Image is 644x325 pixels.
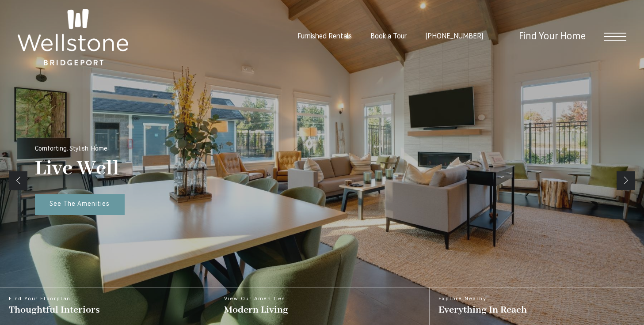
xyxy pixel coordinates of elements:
a: See The Amenities [35,194,125,215]
a: Explore Nearby [429,287,644,325]
span: Thoughtful Interiors [9,304,100,316]
span: Explore Nearby [438,296,527,302]
a: Previous [9,171,27,190]
span: [PHONE_NUMBER] [425,33,483,40]
span: Modern Living [224,304,288,316]
span: Find Your Floorplan [9,296,100,302]
p: Comforting. Stylish. Home. [35,146,109,152]
span: See The Amenities [50,201,110,208]
a: Book a Tour [370,33,407,40]
span: View Our Amenities [224,296,288,302]
p: Live Well [35,157,119,182]
button: Open Menu [604,33,626,41]
span: Everything In Reach [438,304,527,316]
a: View Our Amenities [215,287,430,325]
a: Call us at (253) 400-3144 [425,33,483,40]
a: Furnished Rentals [297,33,352,40]
a: Next [617,171,635,190]
a: Find Your Home [519,32,586,42]
img: Wellstone [18,9,128,65]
